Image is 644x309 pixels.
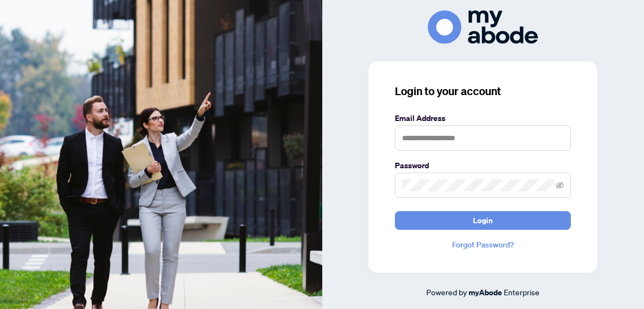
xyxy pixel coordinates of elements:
[504,287,540,297] span: Enterprise
[395,112,571,124] label: Email Address
[556,181,564,189] span: eye-invisible
[395,239,571,251] a: Forgot Password?
[395,84,571,99] h3: Login to your account
[426,287,467,297] span: Powered by
[473,212,493,229] span: Login
[395,159,571,172] label: Password
[428,10,538,44] img: ma-logo
[395,211,571,230] button: Login
[469,286,502,299] a: myAbode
